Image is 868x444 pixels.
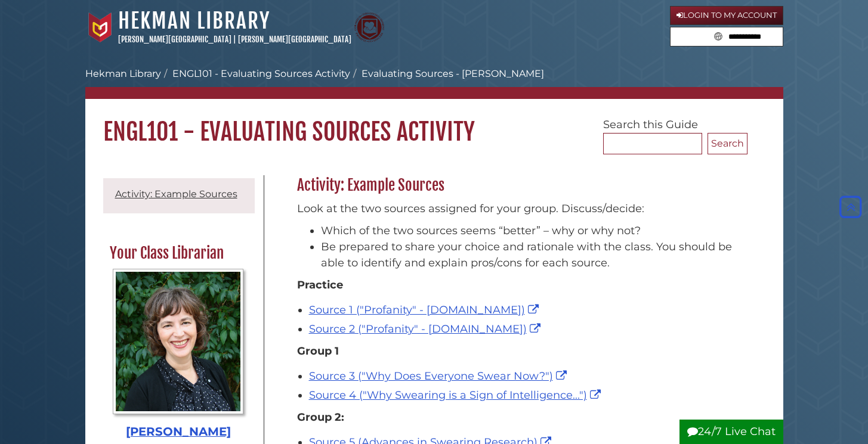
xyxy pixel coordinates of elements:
[110,423,247,441] div: [PERSON_NAME]
[104,244,253,263] h2: Your Class Librarian
[309,389,604,402] a: Source 4 ("Why Swearing is a Sign of Intelligence...")
[233,35,236,44] span: |
[238,35,351,44] a: [PERSON_NAME][GEOGRAPHIC_DATA]
[172,68,350,79] a: ENGL101 - Evaluating Sources Activity
[836,200,865,213] a: Back to Top
[113,269,243,414] img: Profile Photo
[297,411,344,424] strong: Group 2:
[309,370,570,383] a: Source 3 ("Why Does Everyone Swear Now?")
[297,344,339,358] strong: Group 1
[321,239,742,271] li: Be prepared to share your choice and rationale with the class. You should be able to identify and...
[309,322,543,336] a: Source 2 ("Profanity" - [DOMAIN_NAME])
[297,278,343,291] strong: Practice
[711,27,726,44] button: Search
[297,201,742,217] p: Look at the two sources assigned for your group. Discuss/decide:
[85,13,115,42] img: Calvin University
[85,68,161,79] a: Hekman Library
[670,6,783,25] a: Login to My Account
[118,35,231,44] a: [PERSON_NAME][GEOGRAPHIC_DATA]
[118,8,270,34] a: Hekman Library
[85,99,783,147] h1: ENGL101 - Evaluating Sources Activity
[85,67,783,99] nav: breadcrumb
[321,223,742,239] li: Which of the two sources seems “better” – why or why not?
[679,420,783,444] button: 24/7 Live Chat
[670,27,783,47] form: Search library guides, policies, and FAQs.
[708,133,747,154] button: Search
[110,269,247,441] a: Profile Photo [PERSON_NAME]
[354,13,384,42] img: Calvin Theological Seminary
[115,188,237,200] a: Activity: Example Sources
[309,303,542,316] a: Source 1 ("Profanity" - [DOMAIN_NAME])
[350,67,544,81] li: Evaluating Sources - [PERSON_NAME]
[291,176,747,195] h2: Activity: Example Sources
